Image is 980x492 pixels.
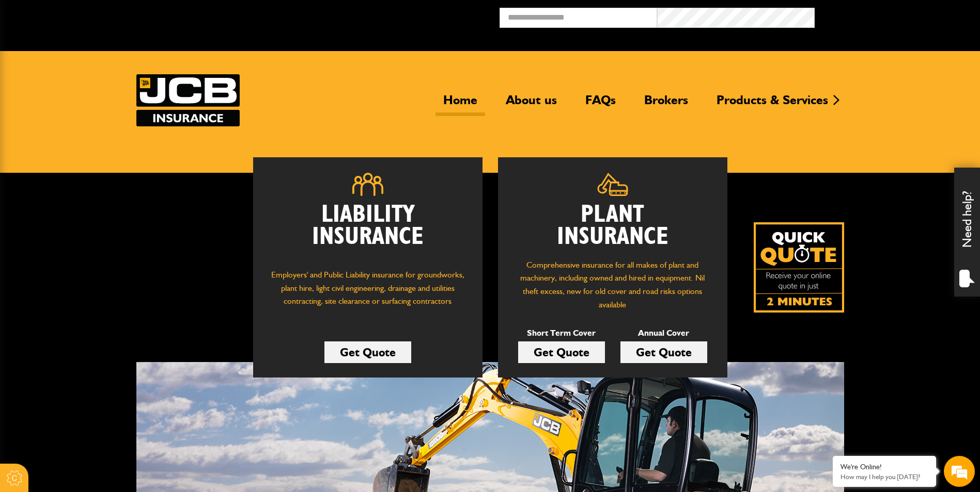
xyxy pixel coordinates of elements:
a: Products & Services [709,92,836,116]
h2: Liability Insurance [269,204,467,258]
button: Broker Login [815,8,972,24]
h2: Plant Insurance [514,204,712,248]
p: Annual Cover [620,326,707,340]
p: Comprehensive insurance for all makes of plant and machinery, including owned and hired in equipm... [514,258,712,311]
a: Get Quote [324,341,411,363]
a: JCB Insurance Services [136,74,240,126]
a: Home [435,92,485,116]
div: Need help? [954,168,980,297]
img: JCB Insurance Services logo [136,74,240,126]
p: Short Term Cover [518,326,605,340]
a: Get Quote [620,341,707,363]
a: Get your insurance quote isn just 2-minutes [754,222,844,313]
img: Quick Quote [754,222,844,313]
a: FAQs [578,92,624,116]
a: Get Quote [518,341,605,363]
div: We're Online! [841,463,928,471]
a: Brokers [636,92,696,116]
p: How may I help you today? [841,473,928,481]
a: About us [498,92,565,116]
p: Employers' and Public Liability insurance for groundworks, plant hire, light civil engineering, d... [269,268,467,318]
